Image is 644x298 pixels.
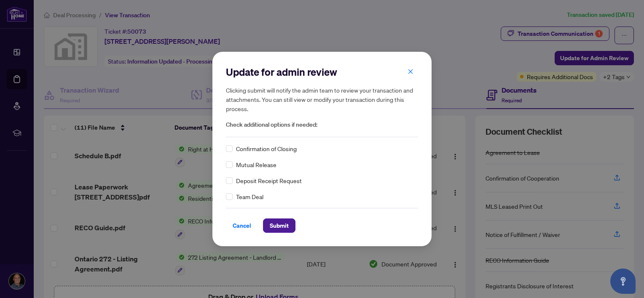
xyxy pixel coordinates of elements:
span: Team Deal [236,192,263,201]
h5: Clicking submit will notify the admin team to review your transaction and attachments. You can st... [226,85,418,113]
h2: Update for admin review [226,65,418,79]
span: Confirmation of Closing [236,144,297,153]
span: Deposit Receipt Request [236,176,302,185]
span: Mutual Release [236,160,276,169]
button: Cancel [226,218,258,233]
button: Submit [263,218,295,233]
span: Submit [270,219,289,232]
span: close [408,69,413,74]
span: Check additional options if needed: [226,120,418,130]
button: Open asap [610,269,636,294]
span: Cancel [233,219,251,232]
